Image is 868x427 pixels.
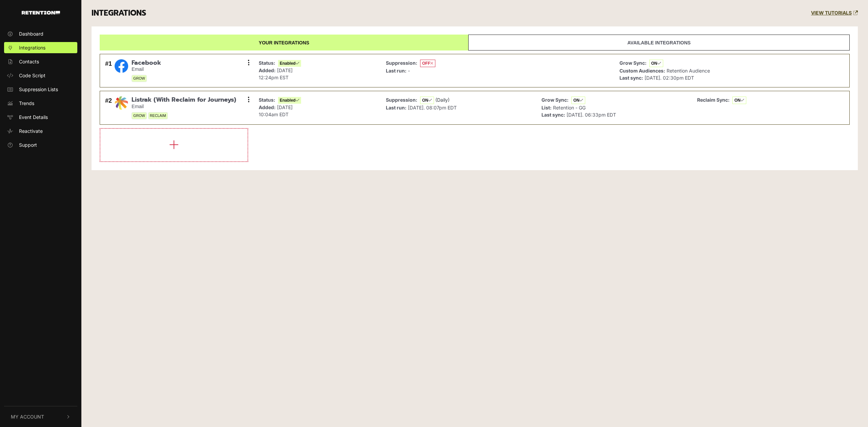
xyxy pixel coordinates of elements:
span: Trends [19,100,34,107]
a: Support [4,139,77,150]
span: GROW [132,112,147,119]
strong: Status: [259,60,275,66]
h3: INTEGRATIONS [92,8,146,18]
strong: Custom Audiences: [619,68,665,74]
a: Contacts [4,56,77,67]
strong: Status: [259,97,275,103]
strong: Added: [259,104,276,110]
span: [DATE]. 02:30pm EDT [645,75,694,81]
span: Enabled [278,97,301,104]
span: Listrak (With Reclaim for Journeys) [132,96,236,104]
span: Facebook [132,59,161,67]
small: Email [132,104,236,109]
span: Event Details [19,114,48,121]
span: Contacts [19,58,39,65]
div: #1 [105,59,112,82]
strong: Grow Sync: [619,60,647,66]
strong: Last sync: [541,112,565,118]
span: ON [732,97,746,104]
strong: Reclaim Sync: [697,97,730,103]
span: Support [19,141,37,148]
span: Enabled [278,60,301,67]
span: [DATE]. 08:07pm EDT [408,105,457,110]
span: ON [571,97,585,104]
span: Retention Audience [667,68,710,74]
a: Event Details [4,111,77,123]
span: Suppression Lists [19,86,58,93]
span: Integrations [19,44,45,51]
span: Code Script [19,72,45,79]
span: Reactivate [19,127,43,135]
a: Available integrations [468,35,850,50]
strong: Suppression: [386,60,417,66]
strong: Last run: [386,105,407,110]
a: Trends [4,98,77,109]
strong: Last sync: [619,75,643,81]
img: Retention.com [22,11,60,15]
strong: Suppression: [386,97,417,103]
span: My Account [11,413,44,420]
span: (Daily) [435,97,450,103]
span: GROW [132,75,147,82]
img: Listrak (With Reclaim for Journeys) [115,96,128,109]
a: Reactivate [4,125,77,137]
a: VIEW TUTORIALS [811,10,858,16]
a: Your integrations [100,35,468,50]
span: Retention - GG [553,105,586,110]
img: Facebook [115,59,128,73]
span: [DATE]. 06:33pm EDT [567,112,616,118]
span: ON [420,97,434,104]
strong: Grow Sync: [541,97,569,103]
span: - [408,68,410,74]
a: Code Script [4,70,77,81]
a: Dashboard [4,28,77,39]
strong: Added: [259,67,276,73]
span: OFF [420,60,435,67]
strong: Last run: [386,68,407,74]
strong: List: [541,105,552,110]
span: Dashboard [19,30,43,37]
a: Suppression Lists [4,84,77,95]
span: ON [649,60,663,67]
span: RECLAIM [148,112,168,119]
button: My Account [4,406,77,427]
a: Integrations [4,42,77,53]
div: #2 [105,96,112,119]
span: [DATE] 12:24pm EST [259,67,293,80]
small: Email [132,66,161,72]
